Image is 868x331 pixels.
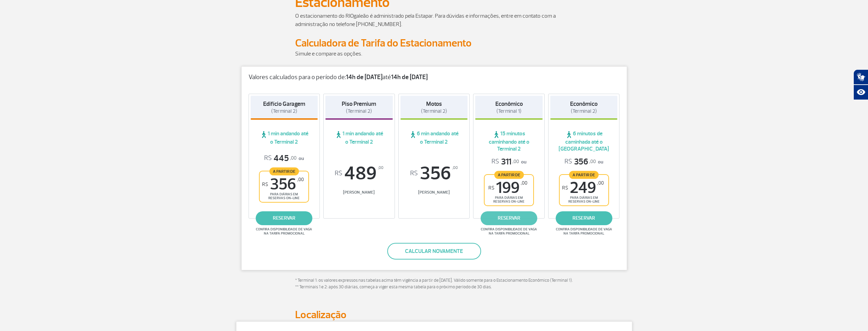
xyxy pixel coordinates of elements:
span: 445 [264,153,297,164]
span: 356 [262,177,304,192]
span: para diárias em reservas on-line [490,196,527,204]
sup: ,00 [297,177,304,183]
p: ou [264,153,304,164]
strong: Piso Premium [342,100,376,108]
span: 15 minutos caminhando até o Terminal 2 [475,130,543,152]
span: 6 min andando até o Terminal 2 [400,130,468,145]
span: (Terminal 2) [346,108,372,114]
strong: Motos [426,100,442,108]
span: 6 minutos de caminhada até o [GEOGRAPHIC_DATA] [550,130,618,152]
span: Confira disponibilidade de vaga na tarifa promocional [555,227,613,236]
h2: Calculadora de Tarifa do Estacionamento [295,37,573,50]
strong: Edifício Garagem [263,100,305,108]
span: 311 [492,156,519,167]
p: Simule e compare as opções. [295,50,573,58]
sup: R$ [410,170,418,177]
span: 489 [325,164,393,183]
a: reservar [555,211,612,225]
sup: ,00 [378,164,383,172]
p: ou [565,156,603,167]
span: A partir de [494,171,524,179]
button: Abrir tradutor de língua de sinais. [853,69,868,85]
span: para diárias em reservas on-line [266,192,302,200]
span: 199 [488,180,527,196]
p: Valores calculados para o período de: até [249,74,620,81]
strong: 14h de [DATE] [346,73,382,81]
span: A partir de [569,171,599,179]
sup: ,00 [597,180,604,186]
button: Calcular novamente [387,243,481,260]
span: 356 [565,156,596,167]
span: 249 [562,180,604,196]
h2: Localização [295,308,573,321]
span: 1 min andando até o Terminal 2 [251,130,318,145]
span: 1 min andando até o Terminal 2 [325,130,393,145]
span: (Terminal 2) [571,108,597,114]
span: 356 [400,164,468,183]
span: (Terminal 2) [421,108,447,114]
p: * Terminal 1: os valores expressos nas tabelas acima têm vigência a partir de [DATE]. Válido some... [295,277,573,291]
span: Confira disponibilidade de vaga na tarifa promocional [480,227,538,236]
sup: ,00 [521,180,527,186]
strong: Econômico [570,100,598,108]
p: O estacionamento do RIOgaleão é administrado pela Estapar. Para dúvidas e informações, entre em c... [295,12,573,28]
span: [PERSON_NAME] [325,190,393,195]
sup: R$ [262,181,268,187]
strong: 14h de [DATE] [391,73,428,81]
span: (Terminal 1) [496,108,521,114]
sup: R$ [335,170,342,177]
span: [PERSON_NAME] [400,190,468,195]
p: ou [492,156,526,167]
span: Confira disponibilidade de vaga na tarifa promocional [255,227,313,236]
a: reservar [481,211,537,225]
sup: R$ [562,185,568,191]
button: Abrir recursos assistivos. [853,85,868,100]
span: A partir de [269,167,299,175]
span: para diárias em reservas on-line [566,196,602,204]
sup: ,00 [452,164,458,172]
span: (Terminal 2) [271,108,297,114]
strong: Econômico [495,100,523,108]
sup: R$ [488,185,494,191]
div: Plugin de acessibilidade da Hand Talk. [853,69,868,100]
a: reservar [256,211,313,225]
